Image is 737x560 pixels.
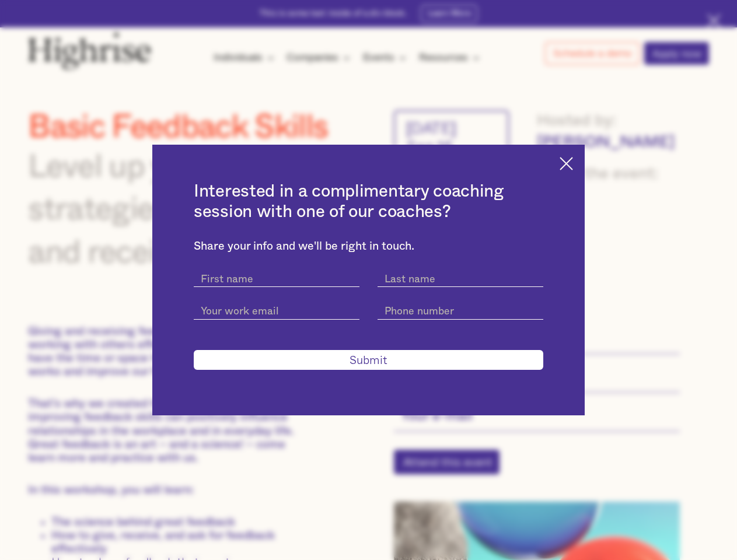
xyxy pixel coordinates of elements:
[194,240,543,253] div: Share your info and we'll be right in touch.
[194,267,359,287] input: First name
[378,299,543,319] input: Phone number
[194,350,543,370] input: Submit
[560,157,573,170] img: Cross icon
[194,181,543,222] h2: Interested in a complimentary coaching session with one of our coaches?
[194,299,359,319] input: Your work email
[378,267,543,287] input: Last name
[194,267,543,369] form: current-schedule-a-demo-get-started-modal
